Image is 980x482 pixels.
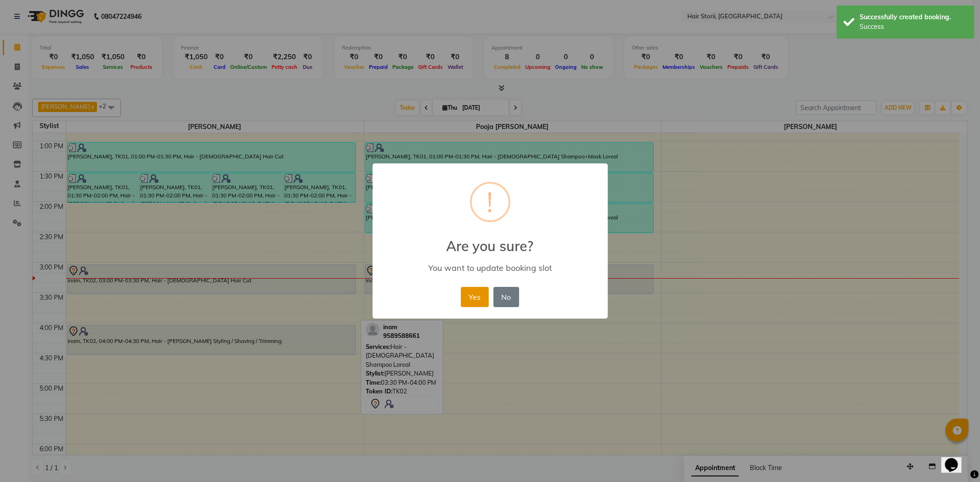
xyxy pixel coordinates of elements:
[860,12,968,22] div: Successfully created booking.
[373,227,608,254] h2: Are you sure?
[941,445,971,473] iframe: chat widget
[860,22,968,32] div: Success
[461,287,489,307] button: Yes
[385,263,594,273] div: You want to update booking slot
[487,184,493,220] div: !
[493,287,519,307] button: No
